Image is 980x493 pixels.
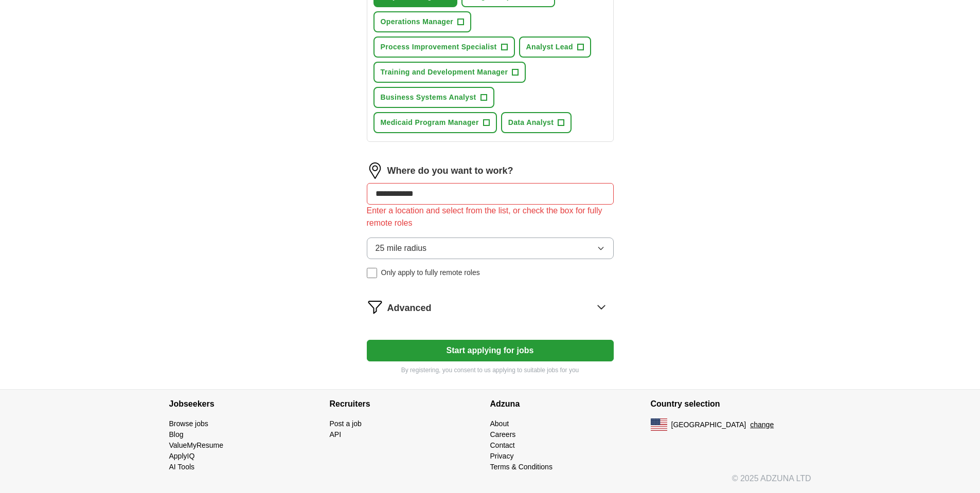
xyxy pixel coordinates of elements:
[387,164,513,178] label: Where do you want to work?
[373,11,472,32] button: Operations Manager
[373,112,497,133] button: Medicaid Program Manager
[373,62,526,83] button: Training and Development Manager
[381,16,454,27] span: Operations Manager
[367,268,377,278] input: Only apply to fully remote roles
[169,452,195,460] a: ApplyIQ
[490,419,509,428] a: About
[169,441,224,449] a: ValueMyResume
[387,301,432,315] span: Advanced
[367,162,383,179] img: location.png
[490,441,515,449] a: Contact
[381,42,497,52] span: Process Improvement Specialist
[367,238,614,259] button: 25 mile radius
[381,92,476,103] span: Business Systems Analyst
[169,419,208,428] a: Browse jobs
[381,117,479,128] span: Medicaid Program Manager
[508,117,554,128] span: Data Analyst
[750,419,774,430] button: change
[367,366,614,375] p: By registering, you consent to us applying to suitable jobs for you
[367,340,614,361] button: Start applying for jobs
[381,67,508,78] span: Training and Development Manager
[367,205,614,229] div: Enter a location and select from the list, or check the box for fully remote roles
[169,430,184,439] a: Blog
[330,419,362,428] a: Post a job
[671,419,746,430] span: [GEOGRAPHIC_DATA]
[519,36,591,58] button: Analyst Lead
[376,242,427,254] span: 25 mile radius
[169,463,195,471] a: AI Tools
[373,87,494,108] button: Business Systems Analyst
[330,430,342,439] a: API
[501,112,572,133] button: Data Analyst
[651,390,811,418] h4: Country selection
[367,299,383,315] img: filter
[651,418,667,431] img: US flag
[161,472,819,493] div: © 2025 ADZUNA LTD
[526,42,573,52] span: Analyst Lead
[381,267,480,278] span: Only apply to fully remote roles
[490,463,553,471] a: Terms & Conditions
[373,36,515,58] button: Process Improvement Specialist
[490,430,516,439] a: Careers
[490,452,514,460] a: Privacy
